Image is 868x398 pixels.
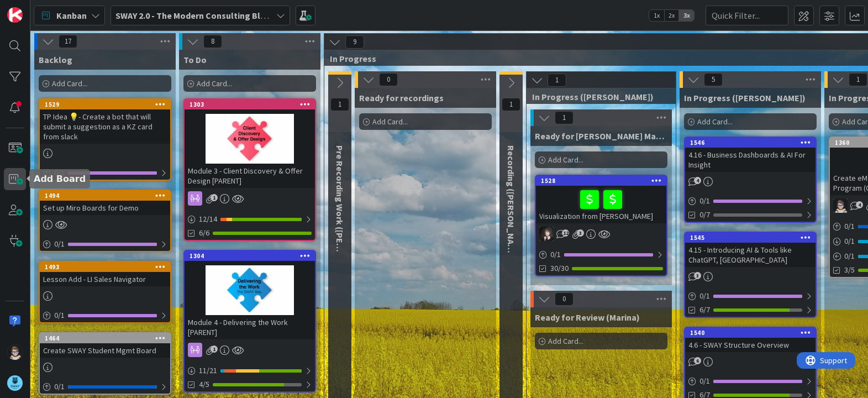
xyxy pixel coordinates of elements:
span: 1 [211,194,218,201]
span: 0 / 1 [699,290,710,302]
span: Ready for Review (Marina) [535,312,640,323]
div: 1494 [45,192,170,200]
div: TP Idea 💡- Create a bot that will submit a suggestion as a KZ card from slack [40,109,170,144]
div: 1494Set up Miro Boards for Demo [40,191,170,215]
span: 0 / 1 [844,250,855,262]
span: Recording (Marina) [506,145,517,262]
span: 0 / 1 [54,310,65,321]
img: TP [7,344,23,360]
div: Visualization from [PERSON_NAME] [536,186,666,223]
a: 15454.15 - Introducing AI & Tools like ChatGPT, [GEOGRAPHIC_DATA]0/16/7 [684,232,817,318]
a: 1494Set up Miro Boards for Demo0/1 [39,190,171,252]
span: 1 [502,98,520,111]
div: 0/1 [685,194,816,208]
span: 0 / 1 [550,249,561,260]
div: 1493 [45,263,170,271]
h5: Add Board [34,174,86,184]
img: avatar [7,375,23,391]
div: 1303 [185,99,315,109]
div: 1493Lesson Add - LI Sales Navigator [40,262,170,286]
span: Add Card... [697,117,733,127]
span: 0 / 1 [844,221,855,232]
span: 4 [856,201,863,208]
div: 1529 [45,101,170,108]
span: Backlog [39,54,72,65]
div: 1540 [690,329,816,337]
div: 15454.15 - Introducing AI & Tools like ChatGPT, [GEOGRAPHIC_DATA] [685,233,816,267]
b: SWAY 2.0 - The Modern Consulting Blueprint [115,10,290,21]
a: 1464Create SWAY Student Mgmt Board0/1 [39,332,171,395]
span: In Progress (Fike) [684,92,806,103]
a: 1304Module 4 - Delivering the Work [PARENT]11/214/5 [183,250,316,392]
span: Add Card... [52,78,87,88]
div: 1540 [685,328,816,338]
div: 15404.6 - SWAY Structure Overview [685,328,816,352]
span: 0 / 1 [54,381,65,392]
div: 1303 [190,101,315,108]
span: 0 / 1 [54,167,65,179]
span: In Progress (Barb) [532,91,662,102]
span: 1 [330,98,349,111]
div: Create SWAY Student Mgmt Board [40,343,170,358]
div: 4.15 - Introducing AI & Tools like ChatGPT, [GEOGRAPHIC_DATA] [685,243,816,267]
img: BN [539,227,554,241]
div: 1464 [40,333,170,343]
span: 0 / 1 [54,238,65,250]
span: 3 [694,272,701,279]
div: 1464 [45,334,170,342]
span: 0/7 [699,209,710,221]
div: 1528 [536,176,666,186]
div: 1464Create SWAY Student Mgmt Board [40,333,170,358]
span: 6 [694,357,701,364]
a: 1528Visualization from [PERSON_NAME]BN0/130/30 [535,175,667,276]
span: 30/30 [550,263,569,274]
span: 0 / 1 [844,235,855,247]
div: 1528 [541,177,666,185]
div: 0/1 [40,308,170,322]
div: 1529 [40,99,170,109]
div: 0/1 [536,248,666,261]
span: Ready for recordings [359,92,444,103]
span: 6/6 [199,227,209,239]
a: 15464.16 - Business Dashboards & AI For Insight0/10/7 [684,137,817,223]
div: 0/1 [685,289,816,303]
div: 4.16 - Business Dashboards & AI For Insight [685,148,816,172]
div: Module 3 - Client Discovery & Offer Design [PARENT] [185,164,315,188]
span: 6/7 [699,304,710,316]
div: 15464.16 - Business Dashboards & AI For Insight [685,138,816,172]
span: 0 / 1 [699,195,710,207]
img: Visit kanbanzone.com [7,7,23,23]
input: Quick Filter... [706,6,788,25]
div: 1493 [40,262,170,272]
div: 1529TP Idea 💡- Create a bot that will submit a suggestion as a KZ card from slack [40,99,170,144]
span: 17 [59,35,77,48]
span: Add Card... [548,155,583,165]
span: 1 [555,111,574,124]
div: 11/21 [185,364,315,378]
a: 1493Lesson Add - LI Sales Navigator0/1 [39,261,171,323]
span: Ready for Barb Magic [535,130,667,142]
div: 1494 [40,191,170,201]
div: 0/1 [40,166,170,180]
span: Support [23,2,50,15]
span: 3/5 [844,264,855,276]
div: 1304Module 4 - Delivering the Work [PARENT] [185,251,315,339]
div: 0/1 [40,380,170,394]
span: 1 [211,345,218,353]
span: 12 / 14 [199,213,217,225]
span: 1 [849,73,867,86]
span: 2x [664,10,679,21]
span: 1x [649,10,664,21]
span: 3x [679,10,694,21]
span: 11 / 21 [199,365,217,376]
span: Pre Recording Work (Marina) [334,145,345,300]
div: 1546 [690,139,816,146]
span: 0 / 1 [699,375,710,387]
div: 12/14 [185,212,315,226]
div: Lesson Add - LI Sales Navigator [40,272,170,286]
span: 4/5 [199,379,209,390]
span: Kanban [56,9,87,22]
div: 1304 [190,252,315,260]
div: 1545 [690,234,816,242]
div: 0/1 [40,237,170,251]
